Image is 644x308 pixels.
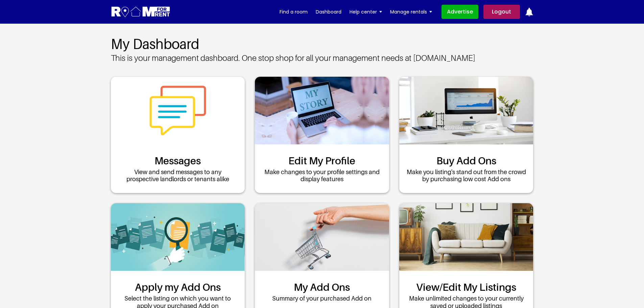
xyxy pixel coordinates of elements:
[350,7,382,17] a: Help center
[294,281,350,293] a: My Add Ons
[483,5,520,19] a: Logout
[288,155,355,167] a: Edit My Profile
[525,8,533,16] img: ic-notification
[111,53,533,63] p: This is your management dashboard. One stop shop for all your management needs at [DOMAIN_NAME]
[416,281,516,293] a: View/Edit My Listings
[135,281,221,293] a: Apply my Add Ons
[436,155,496,167] a: Buy Add Ons
[280,7,308,17] a: Find a room
[390,7,432,17] a: Manage rentals
[316,7,341,17] a: Dashboard
[154,155,201,167] a: Messages
[111,6,171,18] img: Logo for Room for Rent, featuring a welcoming design with a house icon and modern typography
[442,5,478,19] a: Advertise
[111,35,533,52] h2: My Dashboard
